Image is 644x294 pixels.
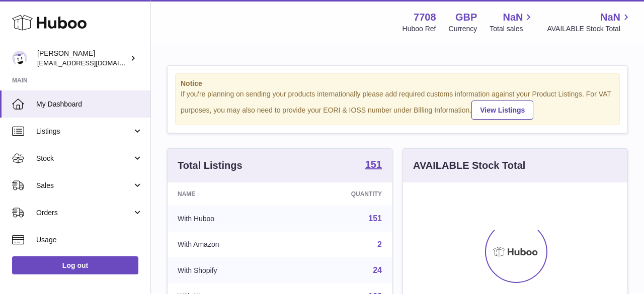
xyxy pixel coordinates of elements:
h3: Total Listings [178,159,243,172]
div: If you're planning on sending your products internationally please add required customs informati... [181,89,614,120]
div: [PERSON_NAME] [37,49,128,68]
strong: GBP [455,11,477,24]
span: Total sales [490,24,534,34]
span: Sales [36,181,132,190]
a: 151 [368,214,382,223]
th: Quantity [307,182,392,206]
a: 2 [377,240,382,249]
div: Huboo Ref [403,24,436,34]
span: NaN [600,11,620,24]
strong: 7708 [414,11,436,24]
strong: 151 [365,159,382,169]
span: AVAILABLE Stock Total [547,24,632,34]
strong: Notice [181,79,614,88]
img: internalAdmin-7708@internal.huboo.com [12,51,27,66]
span: Listings [36,127,132,136]
div: Currency [449,24,477,34]
a: View Listings [471,101,533,120]
span: My Dashboard [36,100,143,109]
span: Stock [36,154,132,163]
td: With Amazon [168,232,307,258]
th: Name [168,182,307,206]
span: Usage [36,235,143,245]
td: With Shopify [168,257,307,283]
a: Log out [12,256,138,274]
h3: AVAILABLE Stock Total [413,159,525,172]
a: 24 [373,266,382,274]
a: 151 [365,159,382,171]
span: Orders [36,208,132,218]
td: With Huboo [168,206,307,232]
span: NaN [503,11,523,24]
a: NaN Total sales [490,11,534,34]
span: [EMAIL_ADDRESS][DOMAIN_NAME] [37,59,148,67]
a: NaN AVAILABLE Stock Total [547,11,632,34]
